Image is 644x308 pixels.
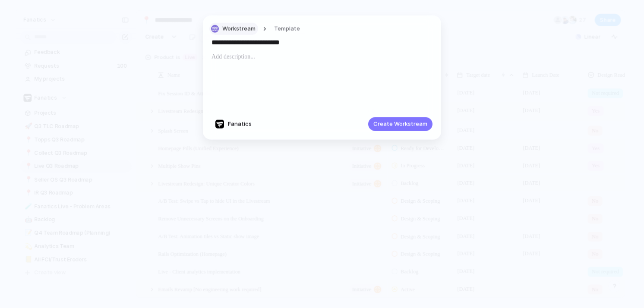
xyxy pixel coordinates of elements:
[373,120,427,129] span: Create Workstream
[222,24,256,33] span: Workstream
[269,22,305,35] button: Template
[274,24,300,33] span: Template
[209,22,258,35] button: Workstream
[368,117,432,131] button: Create Workstream
[228,120,252,129] span: Fanatics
